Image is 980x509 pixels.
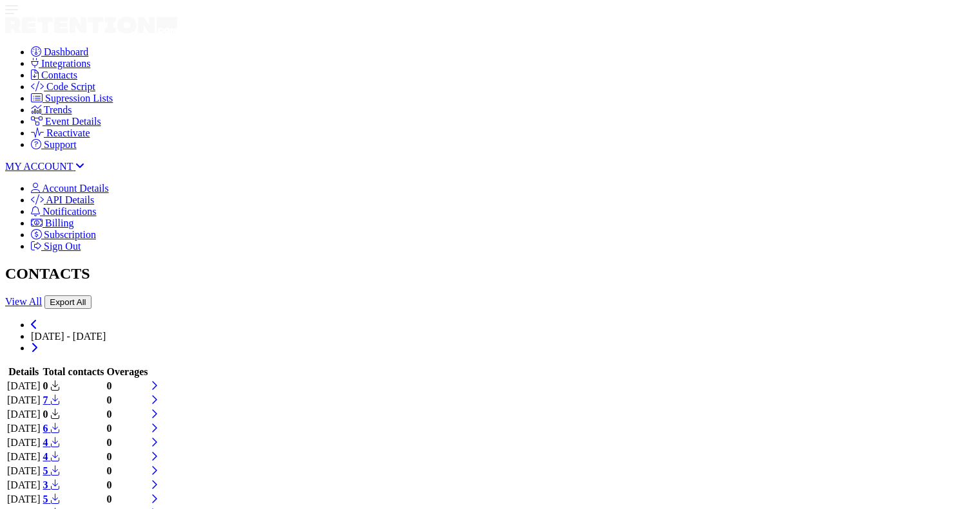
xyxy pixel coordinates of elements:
[107,451,112,462] strong: 0
[31,229,96,240] a: Subscription
[31,217,73,228] a: Billing
[31,194,94,205] a: API Details
[31,81,95,92] a: Code Script
[31,139,77,150] a: Support
[43,465,60,476] a: 5
[42,183,109,194] span: Account Details
[107,437,112,448] strong: 0
[44,241,81,252] span: Sign Out
[41,69,77,80] span: Contacts
[6,408,41,421] td: [DATE]
[6,436,41,449] td: [DATE]
[31,342,37,353] a: Next
[31,46,88,57] a: Dashboard
[107,494,112,504] strong: 0
[45,116,101,127] span: Event Details
[5,296,42,307] a: View All
[5,265,975,282] h2: CONTACTS
[6,465,41,477] td: [DATE]
[6,450,41,463] td: [DATE]
[31,331,975,342] li: [DATE] - [DATE]
[43,423,60,434] a: 6
[107,409,112,420] strong: 0
[31,58,90,69] a: Integrations
[6,493,41,506] td: [DATE]
[31,206,97,217] a: Notifications
[43,366,105,378] th: Total contacts
[6,422,41,435] td: [DATE]
[41,58,90,69] span: Integrations
[43,394,48,405] strong: 7
[107,465,112,476] strong: 0
[107,394,112,405] strong: 0
[46,127,90,138] span: Reactivate
[31,319,37,330] a: Previous
[43,465,48,476] strong: 5
[44,295,91,309] button: Export All
[31,116,101,127] a: Event Details
[46,81,95,92] span: Code Script
[44,104,72,115] span: Trends
[6,380,41,393] td: [DATE]
[107,479,112,490] strong: 0
[46,194,94,205] span: API Details
[5,161,84,172] a: MY ACCOUNT
[31,127,90,138] a: Reactivate
[43,451,48,462] strong: 4
[45,93,113,104] span: Supression Lists
[107,423,112,434] strong: 0
[43,394,60,405] a: 7
[43,479,48,490] strong: 3
[43,494,60,504] a: 5
[31,183,109,194] a: Account Details
[44,46,88,57] span: Dashboard
[31,104,72,115] a: Trends
[31,241,81,252] a: Sign Out
[106,366,149,378] th: Overages
[45,217,73,228] span: Billing
[5,17,177,33] img: Retention.com
[43,423,48,434] strong: 6
[43,451,60,462] a: 4
[31,93,113,104] a: Supression Lists
[6,394,41,407] td: [DATE]
[43,437,60,448] a: 4
[43,494,48,504] strong: 5
[107,380,112,391] strong: 0
[5,161,73,172] span: MY ACCOUNT
[31,69,77,80] a: Contacts
[44,139,77,150] span: Support
[43,437,48,448] strong: 4
[6,366,41,378] th: Details
[43,409,48,420] strong: 0
[44,229,96,240] span: Subscription
[43,479,60,490] a: 3
[43,380,48,391] strong: 0
[6,479,41,492] td: [DATE]
[43,206,97,217] span: Notifications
